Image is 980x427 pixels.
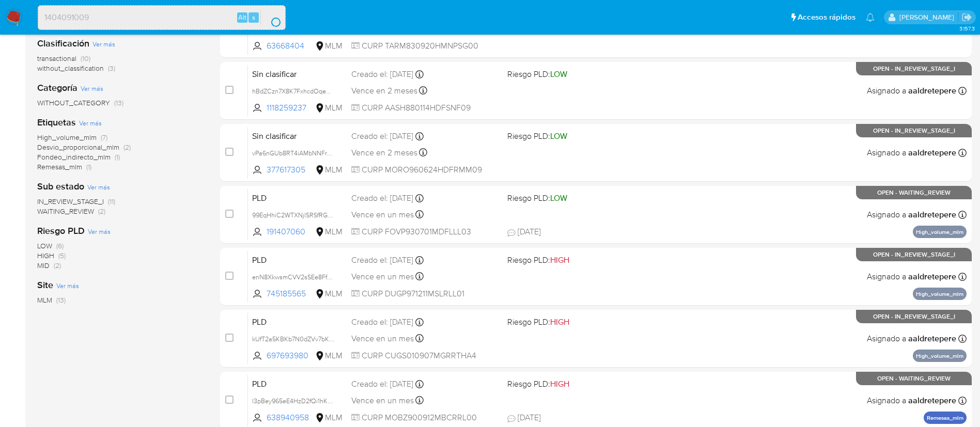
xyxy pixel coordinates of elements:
[961,12,972,23] a: Salir
[798,12,855,23] span: Accesos rápidos
[238,12,246,22] span: Alt
[866,13,875,22] a: Notificaciones
[899,12,958,22] p: alicia.aldreteperez@mercadolibre.com.mx
[38,11,285,24] input: Buscar usuario o caso...
[252,12,255,22] span: s
[260,10,282,25] button: search-icon
[959,24,975,33] span: 3.157.3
